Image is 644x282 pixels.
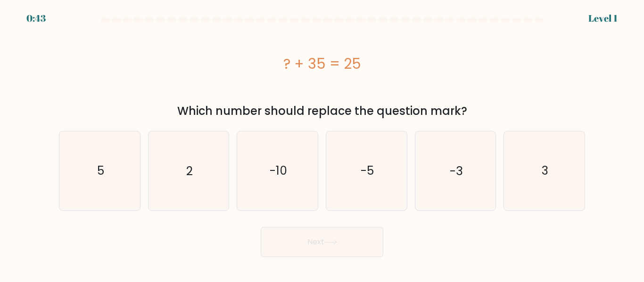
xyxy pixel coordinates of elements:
[26,11,46,25] div: 0:43
[450,162,462,179] text: -3
[186,162,193,179] text: 2
[65,103,579,120] div: Which number should replace the question mark?
[59,53,585,74] div: ? + 35 = 25
[361,162,374,179] text: -5
[542,162,548,179] text: 3
[261,227,383,257] button: Next
[588,11,618,25] div: Level 1
[97,162,104,179] text: 5
[270,162,287,179] text: -10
